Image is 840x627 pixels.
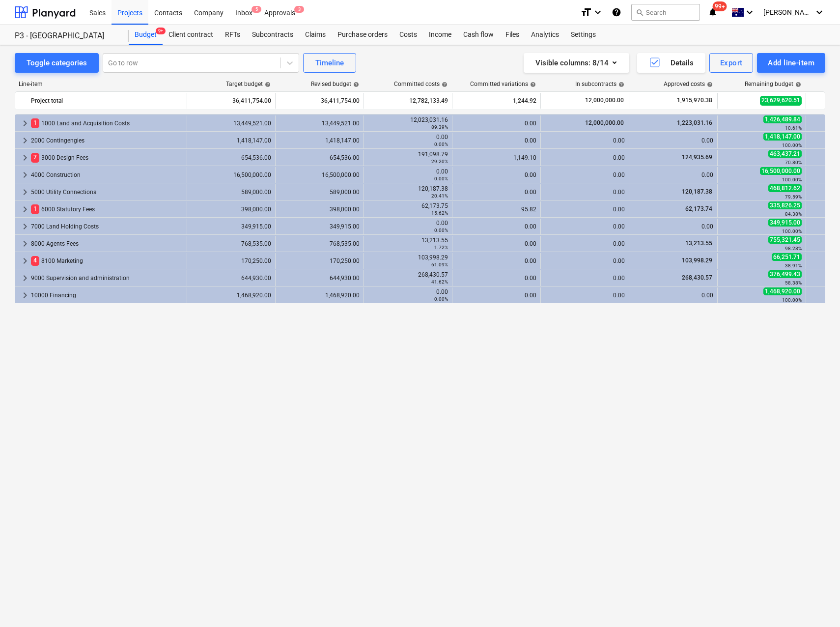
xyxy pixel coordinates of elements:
[584,96,625,105] span: 12,000,000.00
[31,167,183,183] div: 4000 Construction
[785,280,802,285] small: 58.38%
[768,150,802,158] span: 463,437.21
[684,205,713,212] span: 62,173.74
[191,240,271,247] div: 768,535.00
[545,206,625,213] div: 0.00
[31,153,39,162] span: 7
[431,193,448,199] small: 20.41%
[760,96,802,105] span: 23,629,620.51
[705,82,713,87] span: help
[565,25,602,45] a: Settings
[246,25,299,45] a: Subcontracts
[434,245,448,250] small: 1.72%
[19,186,31,198] span: keyboard_arrow_right
[575,81,624,87] div: In subcontracts
[545,223,625,230] div: 0.00
[252,6,261,13] span: 5
[745,81,801,87] div: Remaining budget
[31,204,39,214] span: 1
[785,125,802,131] small: 10.61%
[311,81,359,87] div: Revised budget
[434,228,448,233] small: 0.00%
[280,206,360,213] div: 398,000.00
[681,154,713,161] span: 124,935.69
[219,25,246,45] a: RFTs
[500,25,525,45] a: Files
[782,228,802,234] small: 100.00%
[368,93,448,109] div: 12,782,133.49
[456,93,536,109] div: 1,244.92
[456,171,536,178] div: 0.00
[191,292,271,299] div: 1,468,920.00
[280,189,360,196] div: 589,000.00
[191,120,271,127] div: 13,449,521.00
[760,167,802,175] span: 16,500,000.00
[294,6,304,13] span: 3
[129,25,163,45] div: Budget
[393,25,423,45] div: Costs
[19,135,31,146] span: keyboard_arrow_right
[633,223,713,230] div: 0.00
[280,240,360,247] div: 768,535.00
[785,211,802,217] small: 84.38%
[456,223,536,230] div: 0.00
[263,82,271,87] span: help
[156,28,166,34] span: 9+
[332,25,393,45] a: Purchase orders
[19,238,31,250] span: keyboard_arrow_right
[684,240,713,247] span: 13,213.55
[528,82,536,87] span: help
[280,292,360,299] div: 1,468,920.00
[280,93,360,109] div: 36,411,754.00
[163,25,219,45] a: Client contract
[191,93,271,109] div: 36,411,754.00
[768,236,802,244] span: 755,321.45
[19,203,31,215] span: keyboard_arrow_right
[191,171,271,178] div: 16,500,000.00
[616,82,624,87] span: help
[31,270,183,286] div: 9000 Supervision and administration
[191,206,271,213] div: 398,000.00
[456,275,536,282] div: 0.00
[709,53,754,73] button: Export
[280,171,360,178] div: 16,500,000.00
[31,150,183,166] div: 3000 Design Fees
[431,124,448,130] small: 89.39%
[191,189,271,196] div: 589,000.00
[280,137,360,144] div: 1,418,147.00
[19,117,31,129] span: keyboard_arrow_right
[456,154,536,161] div: 1,149.10
[763,133,802,141] span: 1,418,147.00
[763,115,802,123] span: 1,426,489.84
[633,171,713,178] div: 0.00
[681,257,713,264] span: 103,998.29
[456,120,536,127] div: 0.00
[31,219,183,234] div: 7000 Land Holding Costs
[440,82,448,87] span: help
[676,96,713,105] span: 1,915,970.38
[19,272,31,284] span: keyboard_arrow_right
[31,118,39,128] span: 1
[525,25,565,45] div: Analytics
[31,287,183,303] div: 10000 Financing
[545,257,625,264] div: 0.00
[664,81,713,87] div: Approved costs
[757,53,825,73] button: Add line-item
[782,142,802,148] small: 100.00%
[423,25,457,45] a: Income
[15,53,99,73] button: Toggle categories
[545,240,625,247] div: 0.00
[676,119,713,126] span: 1,223,031.16
[782,177,802,182] small: 100.00%
[785,263,802,268] small: 38.91%
[720,57,743,69] div: Export
[545,154,625,161] div: 0.00
[368,151,448,165] div: 191,098.79
[535,57,617,69] div: Visible columns : 8/14
[368,168,448,182] div: 0.00
[31,133,183,148] div: 2000 Contingengies
[649,57,694,69] div: Details
[457,25,500,45] a: Cash flow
